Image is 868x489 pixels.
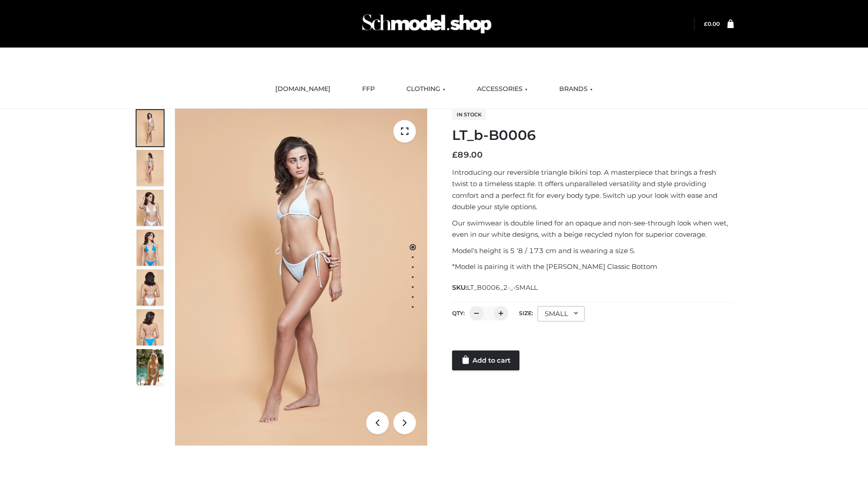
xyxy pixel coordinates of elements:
[359,6,495,42] img: Schmodel Admin 964
[704,20,720,27] a: £0.00
[452,109,486,120] span: In stock
[538,306,585,321] div: SMALL
[452,310,465,316] label: QTY:
[452,167,734,213] p: Introducing our reversible triangle bikini top. A masterpiece that brings a fresh twist to a time...
[175,109,427,446] img: ArielClassicBikiniTop_CloudNine_AzureSky_OW114ECO_1
[467,283,538,292] span: LT_B0006_2-_-SMALL
[400,79,452,99] a: CLOTHING
[704,20,720,27] bdi: 0.00
[704,20,708,27] span: £
[452,282,538,293] span: SKU:
[269,79,337,99] a: [DOMAIN_NAME]
[355,79,382,99] a: FFP
[452,127,734,144] h1: LT_b-B0006
[452,261,734,273] p: *Model is pairing it with the [PERSON_NAME] Classic Bottom
[137,110,164,146] img: ArielClassicBikiniTop_CloudNine_AzureSky_OW114ECO_1-scaled.jpg
[519,310,533,316] label: Size:
[452,245,734,257] p: Model’s height is 5 ‘8 / 173 cm and is wearing a size S.
[452,150,483,160] bdi: 89.00
[470,79,534,99] a: ACCESSORIES
[137,190,164,226] img: ArielClassicBikiniTop_CloudNine_AzureSky_OW114ECO_3-scaled.jpg
[552,79,599,99] a: BRANDS
[137,269,164,306] img: ArielClassicBikiniTop_CloudNine_AzureSky_OW114ECO_7-scaled.jpg
[137,230,164,266] img: ArielClassicBikiniTop_CloudNine_AzureSky_OW114ECO_4-scaled.jpg
[137,150,164,186] img: ArielClassicBikiniTop_CloudNine_AzureSky_OW114ECO_2-scaled.jpg
[137,349,164,385] img: Arieltop_CloudNine_AzureSky2.jpg
[137,309,164,345] img: ArielClassicBikiniTop_CloudNine_AzureSky_OW114ECO_8-scaled.jpg
[452,350,519,370] a: Add to cart
[452,217,734,240] p: Our swimwear is double lined for an opaque and non-see-through look when wet, even in our white d...
[452,150,458,160] span: £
